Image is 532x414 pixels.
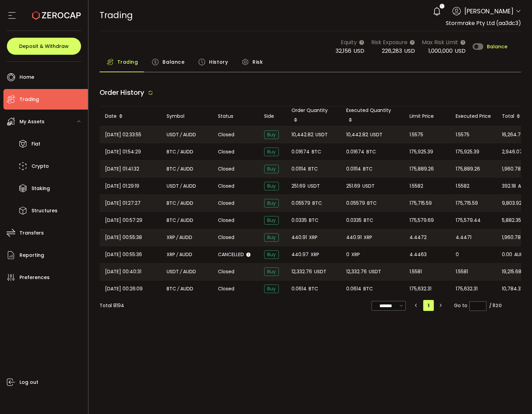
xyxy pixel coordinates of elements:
[161,112,212,120] div: Symbol
[336,47,351,55] span: 32,156
[176,234,178,241] em: /
[441,4,442,9] span: 1
[487,44,507,49] span: Balance
[410,234,427,241] span: 4.4472
[291,234,307,241] span: 440.91
[423,300,434,311] li: 1
[369,268,381,276] span: USDT
[291,148,310,156] span: 0.01674
[502,165,521,173] span: 1,960.78
[502,199,522,207] span: 9,803.92
[218,148,234,155] span: Closed
[286,106,341,126] div: Order Quantity
[183,182,196,190] span: AUDD
[264,199,279,208] span: Buy
[346,268,367,276] span: 12,332.76
[346,148,364,156] span: 0.01674
[351,251,360,259] span: XRP
[410,148,433,156] span: 175,925.39
[346,165,361,173] span: 0.01114
[382,47,402,55] span: 226,283
[314,268,326,276] span: USDT
[105,216,142,224] span: [DATE] 00:57:29
[410,216,434,224] span: 175,579.69
[180,182,182,190] em: /
[502,216,521,224] span: 5,882.35
[177,285,179,293] em: /
[502,131,524,139] span: 16,264.70
[514,251,527,259] span: AUDD
[456,285,478,293] span: 175,632.31
[259,112,286,120] div: Side
[454,301,486,310] span: Go to
[180,131,182,139] em: /
[456,216,481,224] span: 175,579.44
[410,251,427,259] span: 4.4463
[177,199,179,207] em: /
[20,117,44,127] span: My Assets
[100,302,124,309] div: Total 8194
[100,9,133,21] span: Trading
[177,216,179,224] em: /
[218,268,234,275] span: Closed
[180,216,193,224] span: AUDD
[346,131,368,139] span: 10,442.82
[291,131,313,139] span: 10,442.82
[464,7,514,16] span: [PERSON_NAME]
[218,217,234,224] span: Closed
[105,148,141,156] span: [DATE] 01:54:29
[346,285,361,293] span: 0.0614
[309,216,319,224] span: BTC
[363,165,373,173] span: BTC
[311,251,319,259] span: XRP
[410,199,432,207] span: 175,715.59
[105,268,141,276] span: [DATE] 00:40:31
[456,199,478,207] span: 175,715.59
[341,106,404,126] div: Executed Quantity
[218,285,234,292] span: Closed
[446,19,521,27] span: Stormrake Pty Ltd (aa3dc3)
[346,199,365,207] span: 0.05579
[366,148,376,156] span: BTC
[291,285,307,293] span: 0.0614
[180,165,193,173] span: AUDD
[7,38,81,55] button: Deposit & Withdraw
[502,234,521,241] span: 1,960.78
[167,251,175,259] span: XRP
[264,165,279,173] span: Buy
[177,148,179,156] em: /
[312,199,322,207] span: BTC
[312,148,321,156] span: BTC
[353,47,364,55] span: USD
[218,234,234,241] span: Closed
[20,95,39,104] span: Trading
[218,200,234,207] span: Closed
[502,251,512,259] span: 0.00
[309,234,317,241] span: XRP
[362,182,375,190] span: USDT
[177,165,179,173] em: /
[291,165,306,173] span: 0.01114
[20,250,44,260] span: Reporting
[346,182,360,190] span: 251.69
[19,44,69,49] span: Deposit & Withdraw
[346,216,362,224] span: 0.0335
[315,131,328,139] span: USDT
[367,199,377,207] span: BTC
[291,216,307,224] span: 0.0335
[291,199,310,207] span: 0.05579
[105,131,141,139] span: [DATE] 02:33:55
[502,268,521,276] span: 19,215.68
[264,285,279,293] span: Buy
[209,55,228,69] span: History
[422,38,458,47] span: Max Risk Limit
[502,148,522,156] span: 2,946.07
[410,131,423,139] span: 1.5575
[31,206,57,216] span: Structures
[31,161,49,171] span: Crypto
[180,199,193,207] span: AUDD
[20,72,34,82] span: Home
[167,182,179,190] span: USDT
[163,55,184,69] span: Balance
[410,182,423,190] span: 1.5582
